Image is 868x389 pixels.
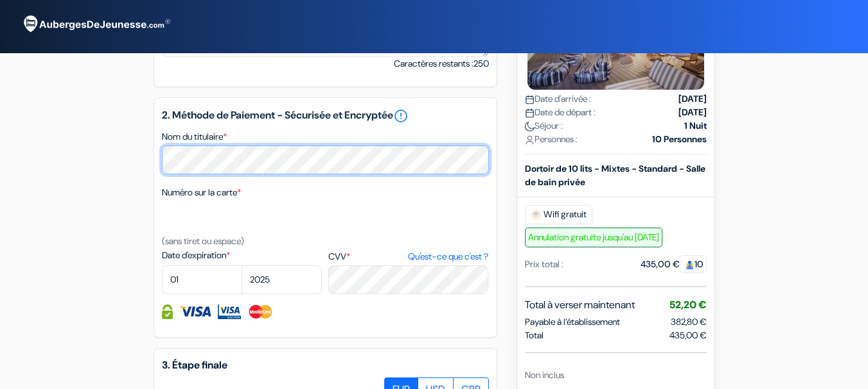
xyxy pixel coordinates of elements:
strong: 1 Nuit [684,119,707,133]
label: CVV [328,250,488,263]
img: AubergesDeJeunesse.com [15,7,176,42]
div: Prix total : [525,258,563,271]
label: Nom du titulaire [162,130,227,144]
span: Date de départ : [525,106,596,119]
img: calendar.svg [525,95,535,104]
img: Master Card [247,304,274,319]
span: Date d'arrivée : [525,92,591,106]
img: Visa [179,304,211,319]
h5: 3. Étape finale [162,359,489,371]
span: 10 [680,255,707,273]
span: 250 [474,58,489,69]
span: Total à verser maintenant [525,297,635,313]
span: 382,80 € [671,316,707,327]
img: guest.svg [685,260,695,270]
small: (sans tiret ou espace) [162,235,244,247]
label: Date d'expiration [162,249,322,262]
img: moon.svg [525,122,535,131]
img: calendar.svg [525,108,535,118]
span: Total [525,329,544,342]
img: Visa Electron [218,304,241,319]
span: Wifi gratuit [525,205,592,224]
strong: 10 Personnes [652,133,707,146]
strong: [DATE] [678,92,707,106]
small: Caractères restants : [394,57,489,70]
h5: 2. Méthode de Paiement - Sécurisée et Encryptée [162,108,489,124]
img: user_icon.svg [525,135,535,145]
label: Numéro sur la carte [162,186,241,199]
span: Séjour : [525,119,563,133]
div: 435,00 € [641,258,707,271]
span: 52,20 € [669,298,707,311]
span: Personnes : [525,133,578,146]
a: error_outline [393,108,409,124]
span: 435,00 € [669,329,707,342]
div: Non inclus [525,368,707,382]
strong: [DATE] [678,106,707,119]
span: Payable à l’établissement [525,315,620,329]
a: Qu'est-ce que c'est ? [408,250,488,263]
b: Dortoir de 10 lits - Mixtes - Standard - Salle de bain privée [525,163,705,188]
span: Annulation gratuite jusqu'au [DATE] [525,228,662,247]
img: free_wifi.svg [531,210,541,220]
img: Information de carte de crédit entièrement encryptée et sécurisée [162,304,173,319]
